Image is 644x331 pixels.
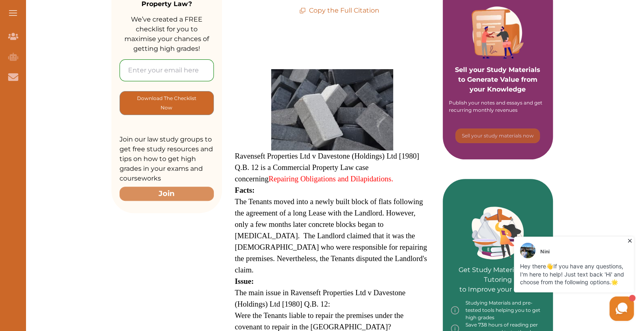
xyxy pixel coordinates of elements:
[472,207,524,259] img: Green card image
[472,7,524,59] img: Purple card image
[136,94,197,113] p: Download The Checklist Now
[455,128,540,143] button: [object Object]
[268,174,393,183] a: Repairing Obligations and Dilapidations.
[235,288,406,308] span: The main issue in Ravenseft Properties Ltd v Davestone (Holdings) Ltd [1980] Q.B. 12:
[235,197,427,274] span: The Tenants moved into a newly built block of flats following the agreement of a long Lease with ...
[120,91,214,115] button: [object Object]
[124,15,209,52] span: We’ve created a FREE checklist for you to maximise your chances of getting high grades!
[120,135,214,183] p: Join our law study groups to get free study resources and tips on how to get high grades in your ...
[120,187,214,201] button: Join
[120,59,214,81] input: Enter your email here
[235,311,404,331] span: Were the Tenants liable to repair the premises under the covenant to repair in the [GEOGRAPHIC_DA...
[235,152,419,183] span: Ravenseft Properties Ltd v Davestone (Holdings) Ltd [1980] Q.B. 12 is a Commercial Property Law c...
[451,42,545,94] p: Sell your Study Materials to Generate Value from your Knowledge
[235,186,255,194] strong: Facts:
[235,277,254,285] strong: Issue:
[271,69,393,150] img: bricks-1839553_1920-300x200.jpg
[462,132,534,139] p: Sell your study materials now
[449,235,636,323] iframe: HelpCrunch
[299,6,379,15] p: Copy the Full Citation
[449,99,546,114] div: Publish your notes and essays and get recurring monthly revenues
